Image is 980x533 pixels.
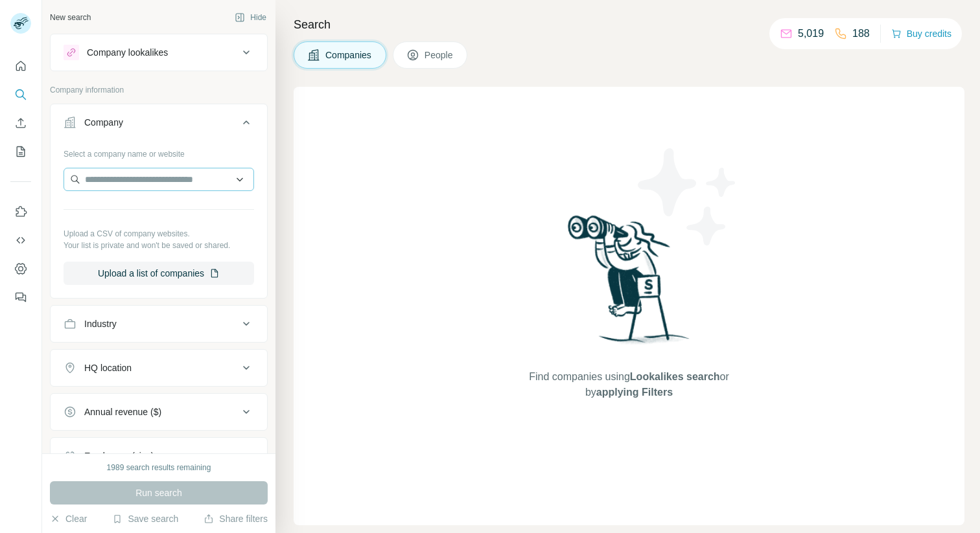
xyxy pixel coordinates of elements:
button: Quick start [10,54,31,78]
p: 188 [852,26,870,41]
p: Company information [50,84,268,96]
p: Upload a CSV of company websites. [64,228,254,240]
span: Find companies using or by [525,369,732,400]
div: Company [84,116,123,129]
button: Save search [112,512,178,525]
span: applying Filters [596,387,673,398]
p: 5,019 [798,26,824,41]
button: Use Surfe on LinkedIn [10,200,31,223]
div: Company lookalikes [87,46,168,59]
img: Surfe Illustration - Stars [629,139,746,255]
span: People [425,49,454,62]
p: Your list is private and won't be saved or shared. [64,240,254,251]
div: New search [50,12,91,23]
button: Company [51,107,267,143]
button: Hide [226,8,275,27]
div: Industry [84,317,117,330]
button: Feedback [10,286,31,309]
div: 1989 search results remaining [107,462,211,473]
button: Annual revenue ($) [51,396,267,427]
div: HQ location [84,361,132,374]
button: Share filters [204,512,268,525]
button: Upload a list of companies [64,262,254,285]
button: Search [10,83,31,106]
button: Enrich CSV [10,111,31,135]
img: Surfe Illustration - Woman searching with binoculars [562,212,697,356]
div: Employees (size) [84,449,154,462]
h4: Search [294,16,964,34]
button: Use Surfe API [10,229,31,252]
div: Annual revenue ($) [84,405,161,418]
button: Buy credits [891,25,951,43]
button: Employees (size) [51,440,267,471]
div: Select a company name or website [64,143,254,160]
button: Clear [50,512,87,525]
span: Lookalikes search [630,371,720,382]
button: Company lookalikes [51,37,267,68]
span: Companies [325,49,373,62]
button: Dashboard [10,257,31,280]
button: My lists [10,140,31,163]
button: HQ location [51,352,267,383]
button: Industry [51,308,267,339]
